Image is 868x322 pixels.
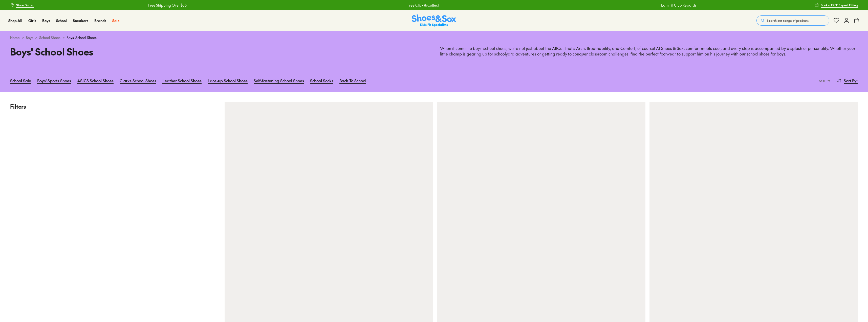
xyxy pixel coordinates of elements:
a: Free Click & Collect [407,3,439,8]
a: Brands [94,18,106,23]
p: results [817,78,831,84]
p: Filters [10,102,214,111]
span: : [857,78,858,84]
span: Boys' School Shoes [67,35,97,40]
span: Store Finder [16,3,34,7]
a: Boys [42,18,50,23]
a: Sale [112,18,120,23]
a: Girls [28,18,36,23]
a: Self-fastening School Shoes [254,75,304,86]
a: School Shoes [39,35,60,40]
a: Boys [26,35,33,40]
a: Lace-up School Shoes [208,75,248,86]
span: Book a FREE Expert Fitting [821,3,858,7]
a: Shoes & Sox [412,14,456,27]
a: School Sale [10,75,31,86]
h1: Boys' School Shoes [10,44,428,59]
button: Search our range of products [756,15,829,26]
a: Leather School Shoes [162,75,202,86]
a: Book a FREE Expert Fitting [815,1,858,10]
a: School [56,18,67,23]
a: Clarks School Shoes [120,75,156,86]
a: School Socks [310,75,333,86]
a: Earn Fit Club Rewards [661,3,697,8]
div: > > > [10,35,858,40]
span: Search our range of products [767,18,809,23]
a: ASICS School Shoes [77,75,114,86]
p: When it comes to boys' school shoes, we're not just about the ABCs - that's Arch, Breathability, ... [440,46,858,57]
a: Free Shipping Over $85 [148,3,187,8]
a: Boys' Sports Shoes [37,75,71,86]
a: Sneakers [73,18,88,23]
button: Sort By: [837,75,858,86]
a: Back To School [339,75,366,86]
img: SNS_Logo_Responsive.svg [412,14,456,27]
a: Shop All [8,18,22,23]
a: Store Finder [10,1,34,10]
span: Sort By [844,78,857,84]
a: Home [10,35,20,40]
